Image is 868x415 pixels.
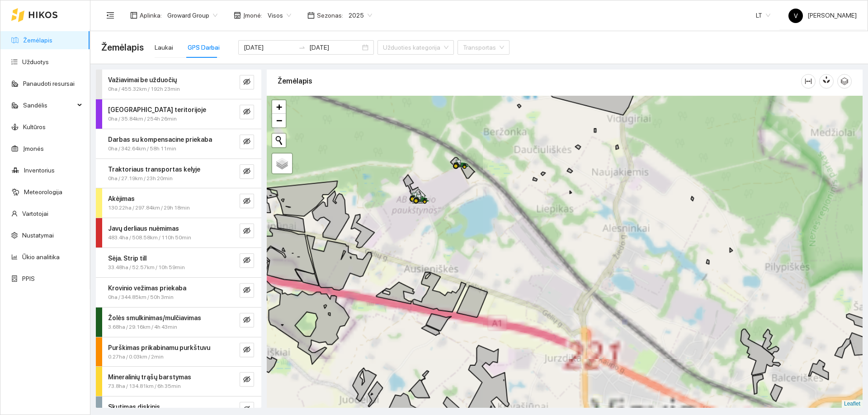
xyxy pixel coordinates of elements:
strong: [GEOGRAPHIC_DATA] teritorijoje [108,106,206,113]
span: 0ha / 27.19km / 23h 20min [108,174,173,183]
span: Visos [268,9,291,22]
button: eye-invisible [240,283,254,298]
strong: Akėjimas [108,195,135,202]
div: Akėjimas130.22ha / 297.84km / 29h 18mineye-invisible [96,188,261,218]
div: Sėja. Strip till33.48ha / 52.57km / 10h 59mineye-invisible [96,248,261,277]
span: eye-invisible [243,227,250,236]
input: Pabaigos data [309,42,360,52]
div: Mineralinių trąšų barstymas73.8ha / 134.81km / 6h 35mineye-invisible [96,367,261,396]
span: Įmonė : [243,10,262,20]
div: Javų derliaus nuėmimas483.4ha / 508.58km / 110h 50mineye-invisible [96,218,261,247]
strong: Darbas su kompensacine priekaba [108,136,212,143]
span: 73.8ha / 134.81km / 6h 35min [108,382,181,391]
a: Nustatymai [22,232,54,239]
span: 0ha / 344.85km / 50h 3min [108,293,174,302]
div: Traktoriaus transportas kelyje0ha / 27.19km / 23h 20mineye-invisible [96,159,261,188]
a: Leaflet [844,401,860,407]
span: LT [756,9,770,22]
span: eye-invisible [243,168,250,176]
span: eye-invisible [243,78,250,87]
div: GPS Darbai [188,42,220,52]
span: layout [130,12,137,19]
a: Panaudoti resursai [23,80,75,87]
strong: Traktoriaus transportas kelyje [108,166,200,173]
span: 130.22ha / 297.84km / 29h 18min [108,204,190,212]
span: eye-invisible [243,256,250,265]
button: eye-invisible [240,75,254,89]
span: 0ha / 35.84km / 254h 26min [108,115,177,123]
span: 2025 [349,9,372,22]
a: Vartotojai [22,210,48,217]
button: eye-invisible [240,372,254,387]
strong: Žolės smulkinimas/mulčiavimas [108,314,201,322]
a: Layers [272,154,292,173]
button: Initiate a new search [272,134,286,147]
button: eye-invisible [240,194,254,208]
span: to [298,44,306,51]
a: Užduotys [22,58,49,65]
strong: Mineralinių trąšų barstymas [108,373,191,381]
div: Laukai [155,42,173,52]
a: Kultūros [23,123,46,131]
a: Žemėlapis [23,37,52,44]
span: eye-invisible [243,197,250,206]
span: − [276,115,282,126]
span: eye-invisible [243,376,250,384]
input: Pradžios data [244,42,295,52]
span: eye-invisible [243,316,250,325]
button: eye-invisible [240,343,254,357]
span: menu-fold [106,11,114,19]
button: eye-invisible [240,164,254,179]
strong: Sėja. Strip till [108,255,146,262]
strong: Važiavimai be užduočių [108,76,177,84]
span: column-width [802,78,815,85]
button: eye-invisible [240,135,254,149]
strong: Krovinio vežimas priekaba [108,284,186,292]
strong: Javų derliaus nuėmimas [108,225,179,232]
button: menu-fold [101,6,119,24]
span: 0.27ha / 0.03km / 2min [108,353,164,361]
span: + [276,101,282,112]
div: Purškimas prikabinamu purkštuvu0.27ha / 0.03km / 2mineye-invisible [96,337,261,367]
button: column-width [801,74,816,89]
div: Darbas su kompensacine priekaba0ha / 342.64km / 58h 11mineye-invisible [96,129,261,159]
div: Krovinio vežimas priekaba0ha / 344.85km / 50h 3mineye-invisible [96,278,261,307]
span: Žemėlapis [101,40,144,55]
div: Žemėlapis [278,68,801,94]
span: 0ha / 342.64km / 58h 11min [108,145,176,153]
span: V [794,9,798,23]
button: eye-invisible [240,224,254,238]
span: shop [234,12,241,19]
a: PPIS [22,275,35,282]
span: eye-invisible [243,286,250,295]
span: swap-right [298,44,306,51]
button: eye-invisible [240,313,254,327]
button: eye-invisible [240,105,254,119]
div: Važiavimai be užduočių0ha / 455.32km / 192h 23mineye-invisible [96,70,261,99]
a: Zoom in [272,100,286,114]
a: Ūkio analitika [22,253,60,261]
span: eye-invisible [243,346,250,354]
a: Meteorologija [24,188,62,196]
span: calendar [307,12,315,19]
span: Sandėlis [23,96,75,114]
span: eye-invisible [243,108,250,117]
a: Inventorius [24,167,55,174]
div: [GEOGRAPHIC_DATA] teritorijoje0ha / 35.84km / 254h 26mineye-invisible [96,99,261,129]
span: 483.4ha / 508.58km / 110h 50min [108,233,191,242]
div: Žolės smulkinimas/mulčiavimas3.68ha / 29.16km / 4h 43mineye-invisible [96,308,261,337]
span: Sezonas : [317,10,343,20]
a: Zoom out [272,114,286,127]
span: [PERSON_NAME] [788,12,857,19]
span: eye-invisible [243,406,250,414]
span: eye-invisible [243,138,250,146]
span: 33.48ha / 52.57km / 10h 59min [108,263,185,272]
strong: Skutimas diskinis [108,403,160,410]
span: Groward Group [167,9,217,22]
span: 0ha / 455.32km / 192h 23min [108,85,180,93]
span: Aplinka : [140,10,162,20]
span: 3.68ha / 29.16km / 4h 43min [108,323,177,331]
button: eye-invisible [240,253,254,268]
strong: Purškimas prikabinamu purkštuvu [108,344,210,351]
a: Įmonės [23,145,44,152]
